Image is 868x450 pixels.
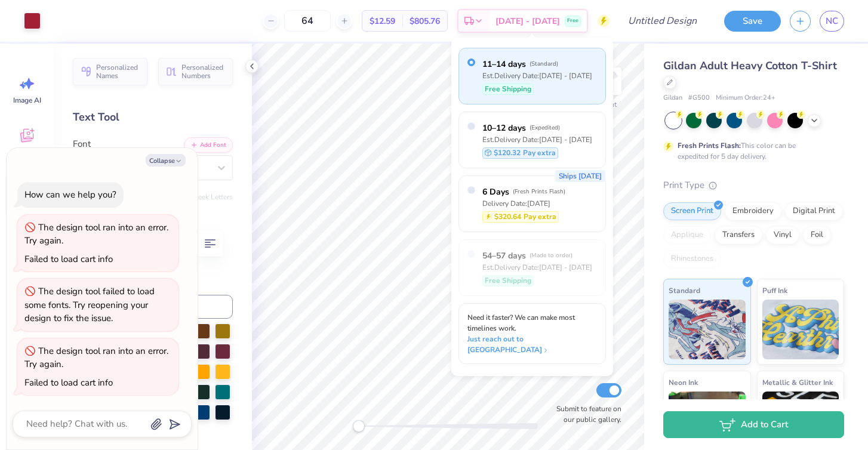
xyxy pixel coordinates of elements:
button: Add Font [184,137,233,153]
div: Foil [803,226,831,244]
span: $12.59 [370,15,395,27]
span: 10–12 days [482,122,526,134]
span: Gildan Adult Heavy Cotton T-Shirt [663,58,837,73]
button: Personalized Names [73,58,147,85]
div: Failed to load cart info [24,253,113,265]
input: – – [284,10,331,32]
span: Minimum Order: 24 + [716,93,775,103]
div: Failed to load cart info [24,377,113,389]
span: Image AI [13,95,41,105]
div: Est. Delivery Date: [DATE] - [DATE] [482,262,592,273]
label: Submit to feature on our public gallery. [550,403,621,425]
div: Print Type [663,178,844,192]
button: Save [724,11,781,32]
div: Digital Print [785,202,843,220]
span: Free Shipping [485,84,531,94]
div: Delivery Date: [DATE] [482,198,565,209]
a: NC [820,11,844,32]
div: Text Tool [73,109,233,125]
span: ( Standard ) [530,60,558,68]
span: Just reach out to [GEOGRAPHIC_DATA] [467,334,597,355]
span: 6 Days [482,186,509,198]
div: Est. Delivery Date: [DATE] - [DATE] [482,70,592,81]
div: This color can be expedited for 5 day delivery. [678,140,824,162]
span: ( Expedited ) [530,124,560,132]
button: Personalized Numbers [158,58,233,85]
label: Font [73,137,91,151]
span: Standard [669,284,700,297]
div: The design tool failed to load some fonts. Try reopening your design to fix the issue. [24,285,155,324]
button: Add to Cart [663,411,844,438]
img: Standard [669,300,746,359]
div: Transfers [715,226,762,244]
span: Metallic & Glitter Ink [762,376,833,389]
div: Pay extra [482,211,559,223]
span: $120.32 [494,147,521,158]
span: Personalized Numbers [181,63,226,80]
span: Puff Ink [762,284,787,297]
div: How can we help you? [24,189,116,201]
span: Free [567,17,578,25]
span: 54–57 days [482,249,526,262]
input: Untitled Design [618,9,706,33]
div: The design tool ran into an error. Try again. [24,221,168,247]
button: Collapse [146,154,186,167]
img: Puff Ink [762,300,839,359]
span: NC [826,14,838,28]
div: The design tool ran into an error. Try again. [24,345,168,371]
div: Pay extra [482,147,558,159]
span: ( Fresh Prints Flash ) [513,187,565,196]
span: [DATE] - [DATE] [495,15,560,27]
div: Embroidery [725,202,781,220]
strong: Fresh Prints Flash: [678,141,741,150]
div: Screen Print [663,202,721,220]
span: Need it faster? We can make most timelines work. [467,313,575,333]
span: Gildan [663,93,682,103]
div: Est. Delivery Date: [DATE] - [DATE] [482,134,592,145]
span: # G500 [688,93,710,103]
div: Vinyl [766,226,799,244]
div: Accessibility label [353,420,365,432]
div: Applique [663,226,711,244]
span: Free Shipping [485,275,531,286]
div: Rhinestones [663,250,721,268]
div: Front [599,99,617,110]
span: $320.64 [494,211,521,222]
span: 11–14 days [482,58,526,70]
span: $805.76 [410,15,440,27]
span: Personalized Names [96,63,140,80]
span: Neon Ink [669,376,698,389]
span: ( Made to order ) [530,251,572,260]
